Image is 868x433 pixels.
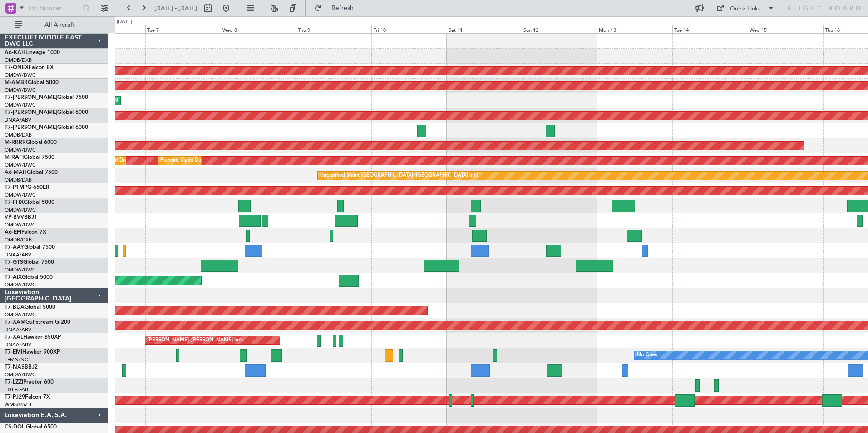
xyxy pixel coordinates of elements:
div: Quick Links [730,5,761,14]
span: T7-FHX [5,200,24,205]
span: T7-AIX [5,275,22,280]
span: T7-ONEX [5,65,29,70]
a: CS-DOUGlobal 6500 [5,424,57,430]
a: T7-[PERSON_NAME]Global 6000 [5,125,88,130]
span: T7-XAL [5,335,23,340]
a: T7-LZZIPraetor 600 [5,379,54,385]
a: OMDW/DWC [5,266,36,273]
a: A6-EFIFalcon 7X [5,230,46,235]
div: Unplanned Maint [GEOGRAPHIC_DATA] ([GEOGRAPHIC_DATA] Intl) [320,169,478,182]
a: VP-BVVBBJ1 [5,215,37,220]
span: Refresh [324,5,362,11]
a: OMDW/DWC [5,221,36,228]
span: A6-KAH [5,50,25,55]
span: T7-BDA [5,305,25,310]
a: OMDW/DWC [5,162,36,168]
a: T7-XAMGulfstream G-200 [5,320,70,325]
a: T7-FHXGlobal 5000 [5,200,54,205]
div: Mon 13 [597,25,672,33]
span: All Aircraft [24,22,96,28]
span: M-AMBR [5,80,28,85]
a: OMDW/DWC [5,371,36,378]
a: OMDW/DWC [5,87,36,93]
div: Sat 11 [447,25,522,33]
div: [DATE] [117,18,132,26]
a: DNAA/ABV [5,341,31,348]
a: LFMN/NCE [5,356,31,363]
a: OMDW/DWC [5,192,36,198]
a: T7-BDAGlobal 5000 [5,305,55,310]
a: OMDW/DWC [5,311,36,318]
a: EGLF/FAB [5,386,28,393]
a: OMDB/DXB [5,177,32,183]
span: T7-LZZI [5,379,23,385]
span: T7-NAS [5,364,25,370]
a: DNAA/ABV [5,117,31,123]
div: No Crew [637,349,658,362]
div: Thu 9 [296,25,371,33]
span: T7-GTS [5,260,23,265]
div: Fri 10 [371,25,447,33]
span: M-RRRR [5,140,26,145]
span: A6-EFI [5,230,21,235]
span: CS-DOU [5,424,26,430]
a: DNAA/ABV [5,326,31,333]
div: Wed 15 [748,25,823,33]
span: T7-[PERSON_NAME] [5,95,57,100]
span: M-RAFI [5,155,24,160]
span: [DATE] - [DATE] [154,4,197,12]
a: OMDB/DXB [5,57,32,64]
a: M-RAFIGlobal 7500 [5,155,54,160]
a: T7-PJ29Falcon 7X [5,394,50,400]
div: Wed 8 [221,25,296,33]
div: Tue 7 [145,25,221,33]
a: T7-[PERSON_NAME]Global 6000 [5,110,88,115]
span: VP-BVV [5,215,24,220]
a: WMSA/SZB [5,401,31,408]
a: DNAA/ABV [5,251,31,258]
a: OMDW/DWC [5,147,36,153]
a: T7-AAYGlobal 7500 [5,245,55,250]
span: T7-AAY [5,245,24,250]
div: Planned Maint Dubai (Al Maktoum Intl) [160,154,250,167]
a: OMDB/DXB [5,236,32,243]
span: T7-[PERSON_NAME] [5,125,57,130]
button: Refresh [310,1,365,15]
a: OMDW/DWC [5,281,36,288]
input: Trip Number [28,1,80,15]
button: All Aircraft [10,18,99,32]
span: A6-MAH [5,170,27,175]
a: A6-KAHLineage 1000 [5,50,60,55]
a: T7-GTSGlobal 7500 [5,260,54,265]
div: Sun 12 [522,25,597,33]
a: M-AMBRGlobal 5000 [5,80,59,85]
span: T7-[PERSON_NAME] [5,110,57,115]
span: T7-EMI [5,349,22,355]
a: A6-MAHGlobal 7500 [5,170,58,175]
a: OMDW/DWC [5,102,36,108]
a: OMDW/DWC [5,72,36,79]
a: T7-EMIHawker 900XP [5,349,60,355]
a: OMDB/DXB [5,132,32,138]
span: T7-PJ29 [5,394,25,400]
span: T7-P1MP [5,185,27,190]
a: T7-ONEXFalcon 8X [5,65,54,70]
a: T7-P1MPG-650ER [5,185,49,190]
a: T7-[PERSON_NAME]Global 7500 [5,95,88,100]
a: T7-XALHawker 850XP [5,335,61,340]
a: OMDW/DWC [5,207,36,213]
div: [PERSON_NAME] ([PERSON_NAME] Intl) [148,334,243,347]
div: Tue 14 [672,25,748,33]
a: T7-AIXGlobal 5000 [5,275,53,280]
button: Quick Links [712,1,779,15]
a: M-RRRRGlobal 6000 [5,140,57,145]
span: T7-XAM [5,320,25,325]
a: T7-NASBBJ2 [5,364,38,370]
